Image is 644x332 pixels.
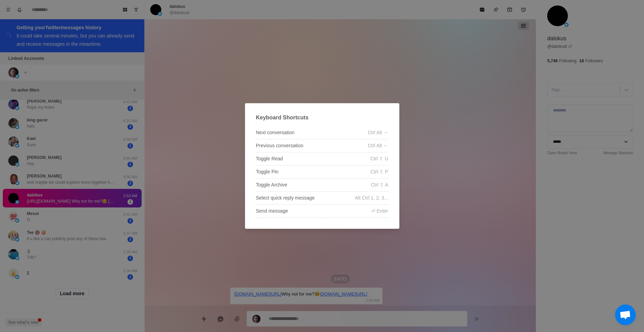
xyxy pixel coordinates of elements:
[371,168,388,175] div: Ctrl ⇧ P
[368,129,388,136] div: Ctrl Alt →
[256,194,315,202] div: Select quick reply message
[256,114,388,121] h2: Keyboard Shortcuts
[371,181,388,189] div: Ctrl ⇧ A
[371,207,388,215] div: ⏎ Enter
[615,304,636,325] a: Open chat
[256,181,287,189] div: Toggle Archive
[256,155,283,162] div: Toggle Read
[256,168,278,175] div: Toggle Pin
[256,129,295,136] div: Next conversation
[368,142,388,149] div: Ctrl Alt ←
[370,155,388,162] div: Ctrl ⇧ U
[256,142,304,149] div: Previous conversation
[355,194,388,202] div: Alt Ctrl 1, 2, 3...
[256,207,288,215] div: Send message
